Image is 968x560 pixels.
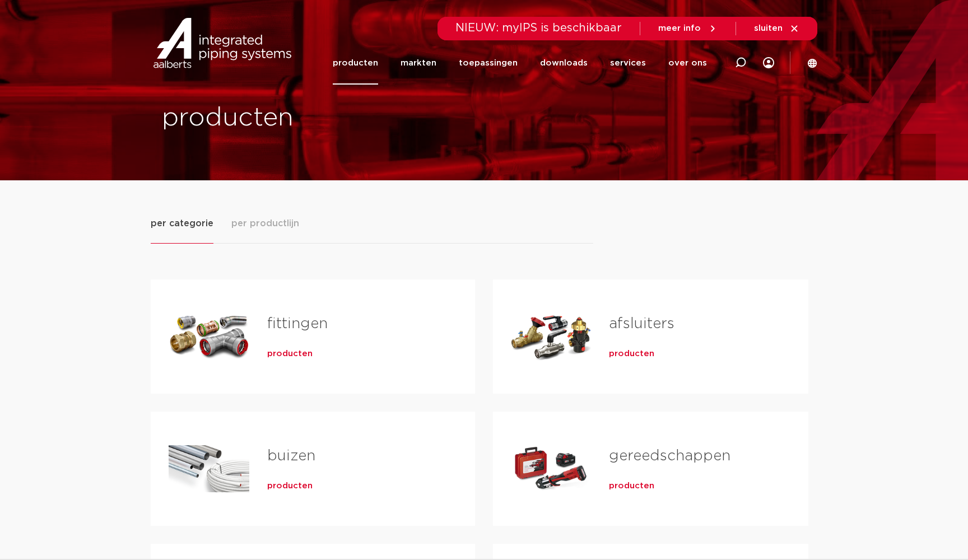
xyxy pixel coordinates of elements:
[658,24,701,32] span: meer info
[609,316,674,331] a: afsluiters
[609,348,654,360] a: producten
[459,41,518,85] a: toepassingen
[333,41,378,85] a: producten
[267,480,313,492] a: producten
[754,24,799,34] a: sluiten
[609,449,730,463] a: gereedschappen
[333,41,707,85] nav: Menu
[151,217,213,230] span: per categorie
[668,41,707,85] a: over ons
[401,41,436,85] a: markten
[267,449,315,463] a: buizen
[231,217,299,230] span: per productlijn
[658,24,718,34] a: meer info
[162,100,478,136] h1: producten
[610,41,646,85] a: services
[540,41,588,85] a: downloads
[267,316,328,331] a: fittingen
[609,480,654,492] a: producten
[267,348,313,360] a: producten
[754,24,783,32] span: sluiten
[455,22,622,34] span: NIEUW: myIPS is beschikbaar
